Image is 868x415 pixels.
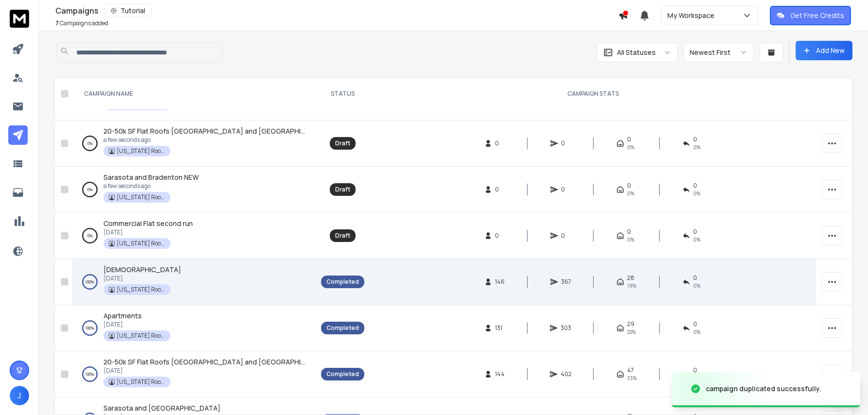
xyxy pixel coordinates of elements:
[103,275,181,282] p: [DATE]
[495,324,505,332] span: 131
[627,190,634,197] span: 0%
[10,386,29,405] button: J
[72,121,315,167] td: 0%20-50k SF Flat Roofs [GEOGRAPHIC_DATA] and [GEOGRAPHIC_DATA] NEWa few seconds ago[US_STATE] Roo...
[103,173,199,182] a: Sarasota and Bradenton NEW
[326,324,359,332] div: Completed
[326,370,359,378] div: Completed
[561,139,571,147] span: 0
[693,228,697,236] span: 0
[85,369,94,379] p: 100 %
[335,232,350,240] div: Draft
[72,259,315,305] td: 100%[DEMOGRAPHIC_DATA][DATE][US_STATE] Roof Renewal
[770,6,851,25] button: Get Free Credits
[693,274,697,282] span: 0
[617,48,656,57] p: All Statuses
[72,351,315,398] td: 100%20-50k SF Flat Roofs [GEOGRAPHIC_DATA] and [GEOGRAPHIC_DATA][DATE][US_STATE] Roof Renewal
[495,370,505,378] span: 144
[103,321,170,329] p: [DATE]
[495,186,505,193] span: 0
[103,357,331,366] span: 20-50k SF Flat Roofs [GEOGRAPHIC_DATA] and [GEOGRAPHIC_DATA]
[55,19,59,27] span: 7
[561,370,572,378] span: 402
[103,136,306,144] p: a few seconds ago
[103,403,221,413] a: Sarasota and [GEOGRAPHIC_DATA]
[627,366,634,374] span: 47
[117,147,165,155] p: [US_STATE] Roof Renewal
[103,126,347,136] span: 20-50k SF Flat Roofs [GEOGRAPHIC_DATA] and [GEOGRAPHIC_DATA] NEW
[117,378,165,386] p: [US_STATE] Roof Renewal
[693,182,697,190] span: 0
[85,277,94,287] p: 100 %
[117,193,165,201] p: [US_STATE] Roof Renewal
[370,78,816,110] th: CAMPAIGN STATS
[495,232,505,240] span: 0
[693,282,700,290] span: 0 %
[103,265,181,274] span: [DEMOGRAPHIC_DATA]
[796,41,852,60] button: Add New
[104,4,152,17] button: Tutorial
[561,278,571,286] span: 367
[561,186,571,193] span: 0
[117,332,165,340] p: [US_STATE] Roof Renewal
[103,311,142,321] a: Apartments
[335,186,350,193] div: Draft
[315,78,370,110] th: STATUS
[790,11,844,20] p: Get Free Credits
[627,182,631,190] span: 0
[117,240,165,247] p: [US_STATE] Roof Renewal
[72,213,315,259] td: 0%Commercial Flat second run[DATE][US_STATE] Roof Renewal
[495,278,505,286] span: 146
[103,173,199,182] span: Sarasota and Bradenton NEW
[693,320,697,328] span: 0
[335,139,350,147] div: Draft
[85,323,94,333] p: 100 %
[693,328,700,336] span: 0 %
[693,236,700,243] span: 0%
[627,274,634,282] span: 28
[103,126,306,136] a: 20-50k SF Flat Roofs [GEOGRAPHIC_DATA] and [GEOGRAPHIC_DATA] NEW
[627,282,636,290] span: 19 %
[627,320,634,328] span: 29
[495,139,505,147] span: 0
[103,265,181,275] a: [DEMOGRAPHIC_DATA]
[693,190,700,197] span: 0%
[627,328,636,336] span: 22 %
[627,374,637,382] span: 33 %
[683,43,754,62] button: Newest First
[693,143,700,151] span: 0%
[627,136,631,143] span: 0
[117,286,165,294] p: [US_STATE] Roof Renewal
[103,219,193,228] a: Commercial Flat second run
[87,185,93,194] p: 0 %
[87,231,93,241] p: 0 %
[103,357,306,367] a: 20-50k SF Flat Roofs [GEOGRAPHIC_DATA] and [GEOGRAPHIC_DATA]
[55,19,108,27] p: Campaigns added
[103,182,199,190] p: a few seconds ago
[561,232,571,240] span: 0
[667,11,718,20] p: My Workspace
[627,236,634,243] span: 0%
[72,167,315,213] td: 0%Sarasota and Bradenton NEWa few seconds ago[US_STATE] Roof Renewal
[103,367,306,375] p: [DATE]
[72,305,315,351] td: 100%Apartments[DATE][US_STATE] Roof Renewal
[103,228,193,236] p: [DATE]
[706,384,821,394] div: campaign duplicated successfully.
[627,228,631,236] span: 0
[627,143,634,151] span: 0%
[87,138,93,148] p: 0 %
[55,4,618,17] div: Campaigns
[326,278,359,286] div: Completed
[103,219,193,228] span: Commercial Flat second run
[693,136,697,143] span: 0
[561,324,571,332] span: 303
[72,78,315,110] th: CAMPAIGN NAME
